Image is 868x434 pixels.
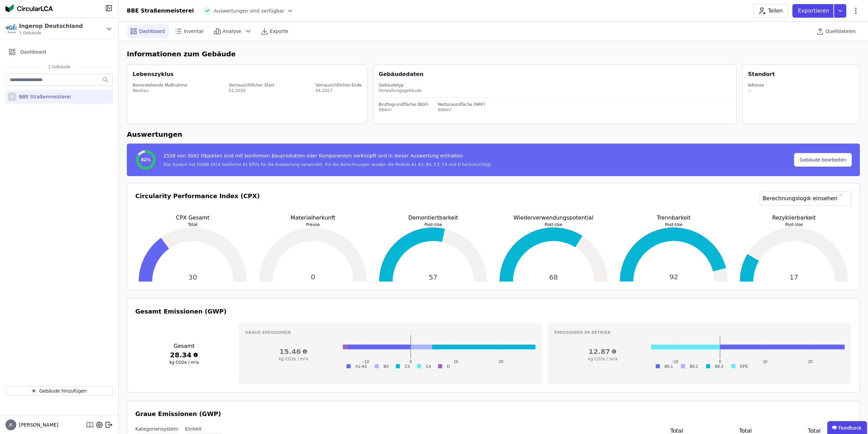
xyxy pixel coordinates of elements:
[135,350,233,360] h3: 28.34
[163,152,492,162] div: 2508 von 3042 Objekten sind mit konformen Bauprodukten oder Komponenten verknüpft und in dieser A...
[554,356,651,362] h3: kg CO2e / m²a
[8,93,16,101] div: B
[135,342,233,350] h3: Gesamt
[16,421,58,428] span: [PERSON_NAME]
[245,356,342,362] h3: kg CO2e / m²a
[5,4,53,12] img: Concular
[229,88,274,93] div: 01.2026
[748,70,775,78] div: Standort
[736,214,851,222] p: Rezyklierbarkeit
[184,28,204,35] span: Inventar
[316,82,362,88] div: Vorrausichtliches Ende
[438,102,485,107] div: Nettoraumfläche (NRF)
[185,426,223,432] label: Einheit
[616,214,731,222] p: Trennbarkeit
[127,129,860,139] h6: Auswertungen
[438,107,485,113] div: 699m²
[245,330,535,335] h3: Graue Emissionen
[9,423,13,427] span: JK
[554,347,651,356] h3: 12.87
[748,82,764,88] div: Adresse
[163,162,492,167] div: Das System hat DGNB 2018 konforme A1 EPDs für die Auswertung verwendet. Für die Berechnungen wurd...
[379,70,736,78] div: Gebäudedaten
[41,64,77,70] span: 1 Gebäude
[379,102,429,107] div: Bruttogrundfläche (BGF)
[135,307,851,316] h3: Gesamt Emissionen (GWP)
[798,7,831,15] p: Exportieren
[736,222,851,227] p: Post-Use
[20,49,46,55] span: Dashboard
[127,7,194,15] div: BBE Straßenmeisterei
[554,330,845,335] h3: Emissionen im betrieb
[135,409,851,419] h3: Graue Emissionen (GWP)
[256,222,371,227] p: Preuse
[135,426,178,432] label: Kategoriensystem
[759,191,851,206] a: Berechnungslogik einsehen
[748,88,764,93] div: --
[376,214,491,222] p: Demontiertbarkeit
[379,107,429,113] div: 984m²
[135,222,250,227] p: Total
[826,28,856,35] span: Quelldateien
[616,222,731,227] p: Post-Use
[16,93,71,100] div: BBE Straßenmeisterei
[214,7,284,14] span: Auswertungen sind verfügbar
[19,22,83,30] div: Ingerop Deutschland
[316,88,362,93] div: 04.2027
[133,88,188,93] div: Neubau
[5,23,16,34] img: Ingerop Deutschland
[135,360,233,365] h3: kg CO2e / m²a
[496,222,611,227] p: Post-Use
[379,82,731,88] div: Gebäudetyp
[135,214,250,222] p: CPX Gesamt
[794,153,852,167] button: Gebäude bearbeiten
[133,82,188,88] div: Bevorstehende Maßnahme
[270,28,288,35] span: Exporte
[496,214,611,222] p: Wiederverwendungspotential
[139,28,165,35] span: Dashboard
[141,157,151,163] span: 82%
[133,70,174,78] div: Lebenszyklus
[256,214,371,222] p: Materialherkunft
[127,49,860,59] h6: Informationen zum Gebäude
[5,386,113,396] button: Gebäude hinzufügen
[379,88,731,93] div: Verwaltungsgebäude
[753,4,788,18] button: Teilen
[223,28,241,35] span: Analyse
[245,347,342,356] h3: 15.46
[19,30,83,36] span: 1 Gebäude
[135,191,260,214] h3: Circularity Performance Index (CPX)
[229,82,274,88] div: Vorrausichtlicher Start
[376,222,491,227] p: Post-Use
